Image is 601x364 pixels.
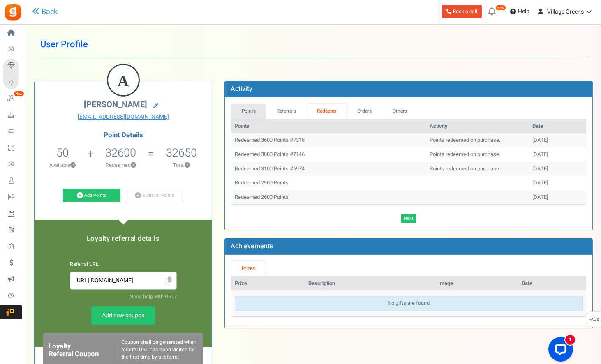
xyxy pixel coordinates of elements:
[131,163,136,168] button: ?
[401,214,416,223] a: Next
[507,5,533,18] a: Help
[266,104,307,119] a: Referrals
[91,306,155,325] a: Add new coupon
[14,91,24,97] em: New
[108,65,139,97] figcaption: A
[426,162,529,176] td: Points redeemed on purchase.
[382,104,418,119] a: Others
[306,104,347,119] a: Redeems
[231,176,426,190] td: Redeemed 2900 Points
[3,92,22,106] a: New
[162,274,176,288] span: Click to Copy
[43,235,203,242] h5: Loyalty referral details
[40,33,587,56] h1: User Profile
[49,343,116,358] h6: Loyalty Referral Coupon
[70,163,76,168] button: ?
[231,84,252,94] b: Activity
[41,113,206,121] a: [EMAIL_ADDRESS][DOMAIN_NAME]
[442,5,482,18] a: Book a call
[435,276,518,291] th: Image
[235,296,583,311] div: No gifts are found
[305,276,435,291] th: Description
[56,145,69,161] span: 50
[155,161,208,169] p: Total
[231,162,426,176] td: Redeemed 3100 Points #6974
[529,176,586,190] td: [DATE]
[588,312,599,327] span: FAQs
[516,7,529,16] span: Help
[231,104,266,119] a: Points
[426,147,529,162] td: Points redeemed on purchase.
[231,147,426,162] td: Redeemed 3000 Points #7146
[231,241,273,251] b: Achievements
[4,3,22,21] img: Gratisfaction
[185,163,190,168] button: ?
[70,262,177,267] h6: Referral URL
[547,7,584,16] span: Village Greens
[166,147,197,159] h5: 32650
[116,339,198,362] div: Coupon shall be generated when referral URL has been visited for the first time by a referral
[495,5,506,11] em: New
[529,162,586,176] td: [DATE]
[231,190,426,205] td: Redeemed 2600 Points
[129,293,177,300] a: Need help with URL?
[105,147,136,159] h5: 32600
[126,189,183,203] a: Subtract Points
[95,161,147,169] p: Redeemed
[529,190,586,205] td: [DATE]
[529,119,586,134] th: Date
[426,133,529,147] td: Points redeemed on purchase.
[231,119,426,134] th: Points
[35,131,212,139] h4: Point Details
[84,99,147,111] span: [PERSON_NAME]
[39,161,86,169] p: Available
[347,104,382,119] a: Orders
[231,133,426,147] td: Redeemed 3600 Points #7318
[426,119,529,134] th: Activity
[529,147,586,162] td: [DATE]
[231,276,305,291] th: Prize
[529,133,586,147] td: [DATE]
[518,276,586,291] th: Date
[63,189,120,203] a: Add Points
[231,261,266,276] a: Prizes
